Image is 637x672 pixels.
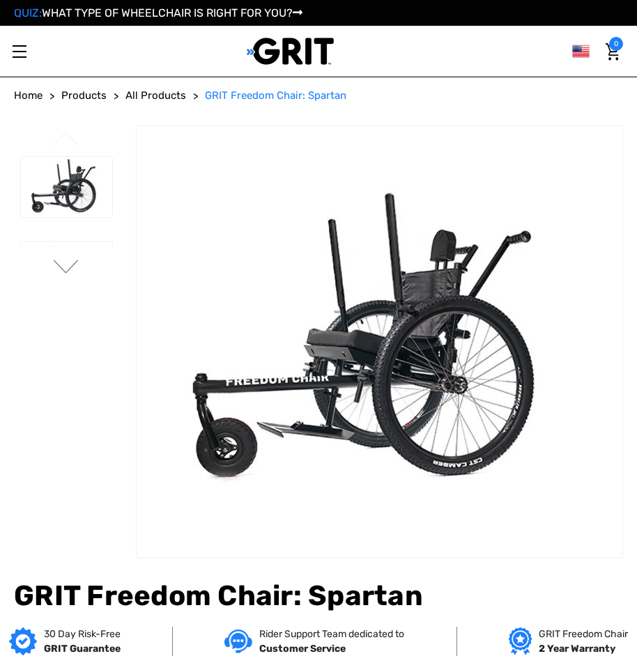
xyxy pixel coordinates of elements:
[539,643,615,655] strong: 2 Year Warranty
[606,43,620,61] img: Cart
[9,627,37,655] img: GRIT Guarantee
[14,6,302,19] a: QUIZ:WHAT TYPE OF WHEELCHAIR IS RIGHT FOR YOU?
[61,89,107,102] span: Products
[14,88,43,104] a: Home
[14,89,43,102] span: Home
[125,88,186,104] a: All Products
[52,260,81,276] button: Go to slide 2 of 4
[44,627,121,641] p: 30 Day Risk-Free
[509,627,532,655] img: Grit freedom
[21,242,112,302] img: GRIT Freedom Chair: Spartan
[572,42,590,60] img: us.png
[247,37,334,65] img: GRIT All-Terrain Wheelchair and Mobility Equipment
[44,643,121,655] strong: GRIT Guarantee
[14,6,42,19] span: QUIZ:
[137,180,622,503] img: GRIT Freedom Chair: Spartan
[609,37,623,51] span: 0
[61,88,107,104] a: Products
[205,88,346,104] a: GRIT Freedom Chair: Spartan
[539,627,628,641] p: GRIT Freedom Chair
[52,132,81,148] button: Go to slide 4 of 4
[14,579,623,613] h1: GRIT Freedom Chair: Spartan
[21,157,112,217] img: GRIT Freedom Chair: Spartan
[125,89,186,102] span: All Products
[259,643,346,655] strong: Customer Service
[13,51,26,52] span: Toggle menu
[259,627,404,641] p: Rider Support Team dedicated to
[224,630,252,653] img: Customer service
[602,37,623,66] a: Cart with 0 items
[14,88,623,104] nav: Breadcrumb
[205,89,346,102] span: GRIT Freedom Chair: Spartan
